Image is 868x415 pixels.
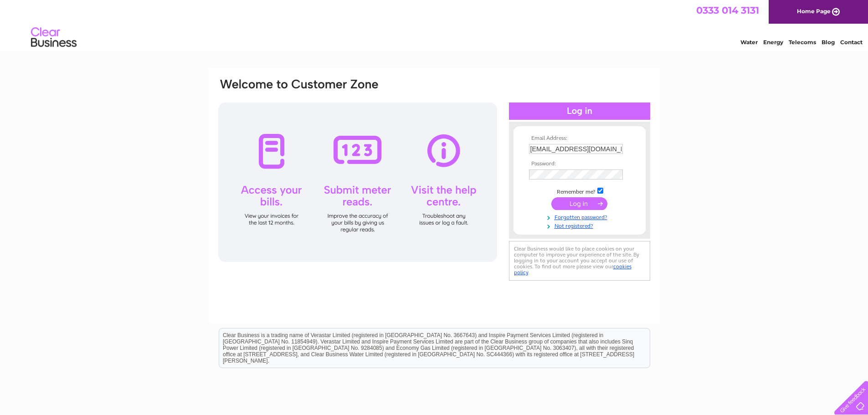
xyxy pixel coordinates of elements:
[822,39,835,46] a: Blog
[789,39,816,46] a: Telecoms
[740,39,758,46] a: Water
[219,5,650,44] div: Clear Business is a trading name of Verastar Limited (registered in [GEOGRAPHIC_DATA] No. 3667643...
[31,24,77,51] img: logo.png
[527,135,632,142] th: Email Address:
[527,161,632,167] th: Password:
[514,263,632,276] a: cookies policy
[551,197,607,210] input: Submit
[509,241,650,281] div: Clear Business would like to place cookies on your computer to improve your experience of the sit...
[527,186,632,195] td: Remember me?
[840,39,863,46] a: Contact
[529,212,632,221] a: Forgotten password?
[529,221,632,230] a: Not registered?
[763,39,783,46] a: Energy
[696,5,759,16] a: 0333 014 3131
